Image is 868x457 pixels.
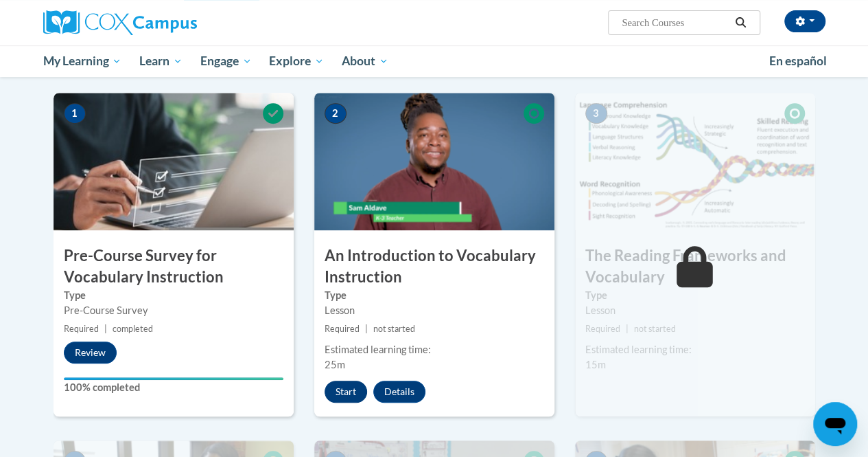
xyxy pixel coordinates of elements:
span: 3 [585,103,607,124]
button: Details [373,381,425,403]
span: not started [373,324,415,334]
div: Lesson [325,303,544,318]
span: My Learning [43,53,121,69]
div: Your progress [64,377,283,380]
label: 100% completed [64,380,283,395]
input: Search Courses [620,14,730,31]
img: Course Image [314,93,554,230]
a: Learn [130,45,191,77]
button: Start [325,381,367,403]
label: Type [325,288,544,303]
div: Estimated learning time: [325,342,544,357]
button: Account Settings [784,10,825,32]
label: Type [64,288,283,303]
a: Cox Campus [43,10,290,35]
span: About [342,53,388,69]
span: 15m [585,359,606,370]
h3: An Introduction to Vocabulary Instruction [314,245,554,288]
span: 25m [325,359,345,370]
a: Explore [260,45,333,77]
span: | [365,324,368,334]
span: Explore [269,53,324,69]
h3: Pre-Course Survey for Vocabulary Instruction [54,245,294,288]
a: About [333,45,397,77]
span: 1 [64,103,86,124]
span: Learn [139,53,183,69]
span: Required [585,324,620,334]
span: | [626,324,629,334]
img: Course Image [54,93,294,230]
span: Engage [200,53,252,69]
span: not started [634,324,676,334]
span: completed [113,324,153,334]
span: Required [64,324,99,334]
img: Course Image [575,93,815,230]
h3: The Reading Frameworks and Vocabulary [575,245,815,288]
div: Estimated learning time: [585,342,805,357]
label: Type [585,288,805,303]
button: Review [64,342,117,364]
a: Engage [191,45,261,77]
div: Lesson [585,303,805,318]
button: Search [730,14,751,31]
div: Pre-Course Survey [64,303,283,318]
iframe: Button to launch messaging window [813,402,857,446]
img: Cox Campus [43,10,197,35]
a: En español [760,47,836,76]
div: Main menu [33,45,836,77]
span: 2 [325,103,347,124]
span: En español [769,54,827,68]
a: My Learning [34,45,131,77]
span: Required [325,324,360,334]
span: | [104,324,107,334]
